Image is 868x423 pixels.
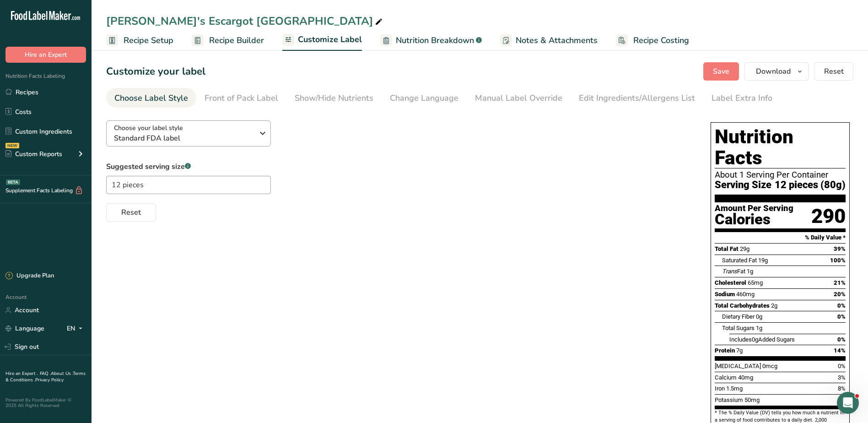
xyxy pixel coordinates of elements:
span: 100% [830,257,846,264]
span: Potassium [715,396,743,403]
a: Customize Label [282,29,362,51]
span: 0% [837,302,846,309]
div: Custom Reports [5,149,62,159]
span: 14% [834,347,846,354]
span: 12 pieces (80g) [775,179,846,191]
button: Reset [814,62,853,81]
h1: Nutrition Facts [715,126,846,168]
div: Upgrade Plan [5,271,54,281]
span: 0% [837,336,846,343]
button: Reset [106,203,156,222]
span: Standard FDA label [114,133,253,144]
span: Calcium [715,374,737,381]
span: Customize Label [298,33,362,46]
a: Privacy Policy [35,377,64,383]
div: 290 [811,204,846,228]
span: Recipe Costing [633,34,689,47]
span: [MEDICAL_DATA] [715,363,761,369]
span: Download [756,66,791,77]
span: Iron [715,385,725,392]
a: Notes & Attachments [500,30,598,51]
div: BETA [6,179,20,185]
span: 0mcg [762,363,777,369]
a: About Us . [51,370,73,377]
span: 20% [834,291,846,298]
span: Save [713,66,729,77]
a: Language [5,320,44,336]
div: Change Language [390,92,458,104]
div: EN [67,323,86,334]
div: Show/Hide Nutrients [295,92,373,104]
span: Saturated Fat [722,257,757,264]
a: Recipe Setup [106,30,173,51]
span: 0% [838,363,846,369]
button: Save [703,62,739,81]
div: NEW [5,143,19,148]
span: Recipe Setup [124,34,173,47]
a: Hire an Expert . [5,370,38,377]
section: % Daily Value * [715,232,846,243]
span: 1.5mg [726,385,743,392]
div: Edit Ingredients/Allergens List [579,92,695,104]
span: 39% [834,245,846,252]
span: Dietary Fiber [722,313,755,320]
span: Fat [722,268,745,275]
span: Protein [715,347,735,354]
span: Reset [121,207,141,218]
span: 29g [740,245,749,252]
label: Suggested serving size [106,161,271,172]
div: Choose Label Style [114,92,188,104]
div: Powered By FoodLabelMaker © 2025 All Rights Reserved [5,397,86,408]
span: 460mg [736,291,755,298]
span: 40mg [738,374,753,381]
div: About 1 Serving Per Container [715,170,846,179]
span: Cholesterol [715,279,746,286]
span: 0g [752,336,758,343]
span: Recipe Builder [209,34,264,47]
span: 19g [758,257,768,264]
span: Reset [824,66,844,77]
iframe: Intercom live chat [837,392,859,414]
span: Notes & Attachments [516,34,598,47]
div: [PERSON_NAME]'s Escargot [GEOGRAPHIC_DATA] [106,13,384,29]
a: Terms & Conditions . [5,370,86,383]
button: Hire an Expert [5,47,86,63]
span: 1g [756,325,762,331]
span: Total Fat [715,245,739,252]
div: Calories [715,213,793,226]
div: Label Extra Info [712,92,772,104]
a: Nutrition Breakdown [380,30,482,51]
a: Recipe Builder [192,30,264,51]
span: Nutrition Breakdown [396,34,474,47]
span: Serving Size [715,179,771,191]
span: 1g [747,268,753,275]
span: 50mg [744,396,760,403]
a: Recipe Costing [616,30,689,51]
h1: Customize your label [106,64,205,79]
i: Trans [722,268,737,275]
span: 3% [838,374,846,381]
span: Total Carbohydrates [715,302,770,309]
span: Includes Added Sugars [729,336,795,343]
button: Download [744,62,809,81]
span: 8% [838,385,846,392]
span: 0g [756,313,762,320]
span: Sodium [715,291,735,298]
span: 21% [834,279,846,286]
span: Total Sugars [722,325,755,331]
span: 0% [837,313,846,320]
span: 2g [771,302,777,309]
div: Manual Label Override [475,92,562,104]
span: 65mg [748,279,763,286]
a: FAQ . [40,370,51,377]
div: Front of Pack Label [205,92,278,104]
span: Choose your label style [114,123,183,133]
button: Choose your label style Standard FDA label [106,120,271,146]
span: 7g [736,347,743,354]
div: Amount Per Serving [715,204,793,213]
